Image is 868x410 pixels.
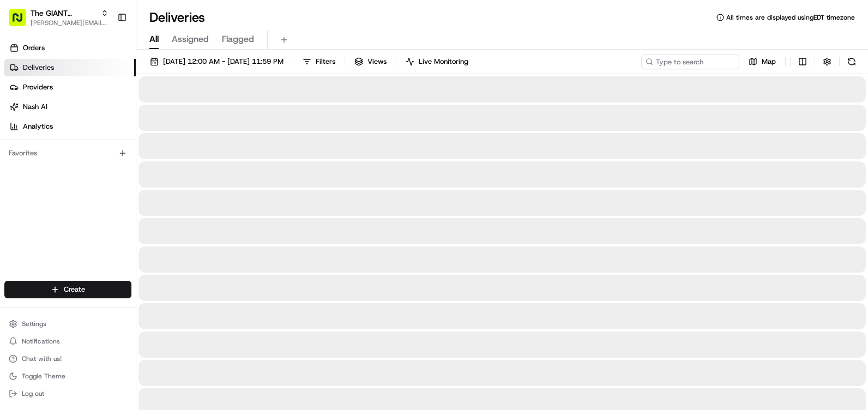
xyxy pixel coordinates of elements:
span: Filters [316,57,335,67]
a: Deliveries [4,59,136,76]
span: Live Monitoring [419,57,468,67]
span: Create [64,285,85,294]
button: Toggle Theme [4,369,131,384]
span: All times are displayed using EDT timezone [726,13,855,22]
span: Deliveries [23,63,54,73]
button: Filters [298,54,340,69]
span: Chat with us! [22,354,62,363]
button: The GIANT Company[PERSON_NAME][EMAIL_ADDRESS][PERSON_NAME][DOMAIN_NAME] [4,4,113,31]
a: Nash AI [4,98,136,116]
button: Views [349,54,391,69]
a: Orders [4,39,136,57]
button: Refresh [844,54,859,69]
span: Toggle Theme [22,372,65,381]
span: Map [762,57,776,67]
span: Assigned [172,33,209,46]
button: Chat with us! [4,351,131,366]
button: [DATE] 12:00 AM - [DATE] 11:59 PM [145,54,288,69]
span: Notifications [22,337,60,346]
span: Views [367,57,387,67]
a: Providers [4,79,136,96]
button: [PERSON_NAME][EMAIL_ADDRESS][PERSON_NAME][DOMAIN_NAME] [31,19,108,27]
button: Notifications [4,334,131,349]
span: Orders [23,43,45,53]
span: Flagged [222,33,254,46]
span: [DATE] 12:00 AM - [DATE] 11:59 PM [163,57,284,67]
h1: Deliveries [149,9,205,26]
span: Providers [23,82,53,92]
span: Nash AI [23,102,47,112]
button: Create [4,281,131,298]
button: Map [744,54,781,69]
a: Analytics [4,118,136,135]
span: Log out [22,389,44,398]
button: Settings [4,316,131,331]
span: Settings [22,319,46,328]
button: Log out [4,386,131,401]
div: Favorites [4,144,131,162]
span: All [149,33,159,46]
button: Live Monitoring [401,54,473,69]
span: Analytics [23,122,53,131]
button: The GIANT Company [31,8,97,19]
input: Type to search [641,54,739,69]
